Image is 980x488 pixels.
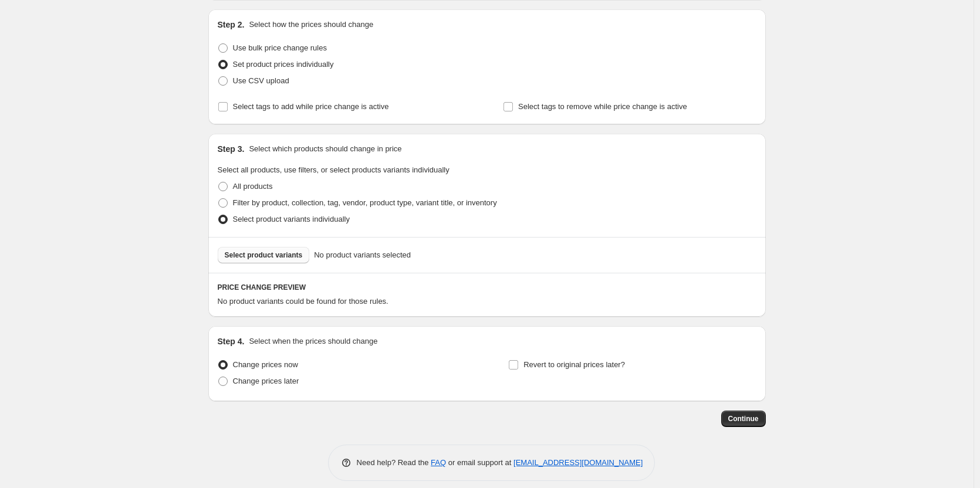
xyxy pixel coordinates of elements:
span: Set product prices individually [233,60,334,69]
p: Select which products should change in price [249,143,401,155]
span: Change prices later [233,377,299,385]
h6: PRICE CHANGE PREVIEW [218,283,756,292]
span: Select product variants individually [233,215,350,223]
span: Change prices now [233,360,298,369]
h2: Step 2. [218,19,245,30]
span: Use bulk price change rules [233,43,327,52]
span: Use CSV upload [233,76,289,85]
span: or email support at [446,458,513,467]
h2: Step 3. [218,143,245,155]
button: Continue [721,411,766,427]
button: Select product variants [218,247,310,263]
span: Select product variants [225,250,303,260]
span: All products [233,182,273,191]
p: Select when the prices should change [249,335,377,347]
span: Select all products, use filters, or select products variants individually [218,165,450,174]
span: Select tags to add while price change is active [233,102,389,111]
span: Select tags to remove while price change is active [518,102,687,111]
span: Revert to original prices later? [523,360,625,369]
h2: Step 4. [218,335,245,347]
span: No product variants selected [314,249,411,261]
span: No product variants could be found for those rules. [218,297,388,306]
span: Need help? Read the [357,458,431,467]
p: Select how the prices should change [249,19,373,30]
span: Filter by product, collection, tag, vendor, product type, variant title, or inventory [233,198,497,207]
a: FAQ [431,458,446,467]
a: [EMAIL_ADDRESS][DOMAIN_NAME] [513,458,643,467]
span: Continue [728,414,759,423]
